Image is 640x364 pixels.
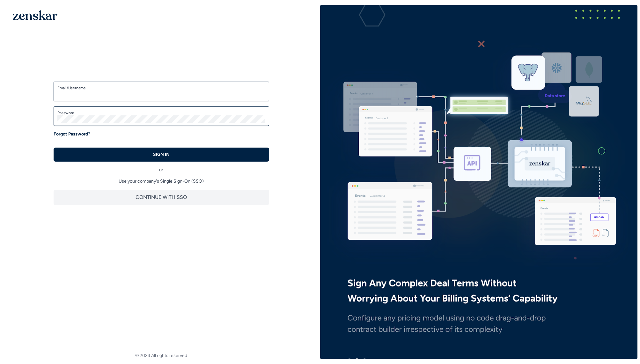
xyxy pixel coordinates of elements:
[54,131,90,137] a: Forgot Password?
[57,85,265,91] label: Email/Username
[57,110,265,115] label: Password
[54,178,269,185] p: Use your company's Single Sign-On (SSO)
[54,190,269,205] button: CONTINUE WITH SSO
[13,10,57,20] img: 1OGAJ2xQqyY4LXKgY66KYq0eOWRCkrZdAb3gUhuVAqdWPZE9SRJmCz+oDMSn4zDLXe31Ii730ItAGKgCKgCCgCikA4Av8PJUP...
[54,148,269,162] button: SIGN IN
[3,353,320,359] footer: © 2023 All rights reserved
[153,151,170,158] p: SIGN IN
[54,162,269,173] div: or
